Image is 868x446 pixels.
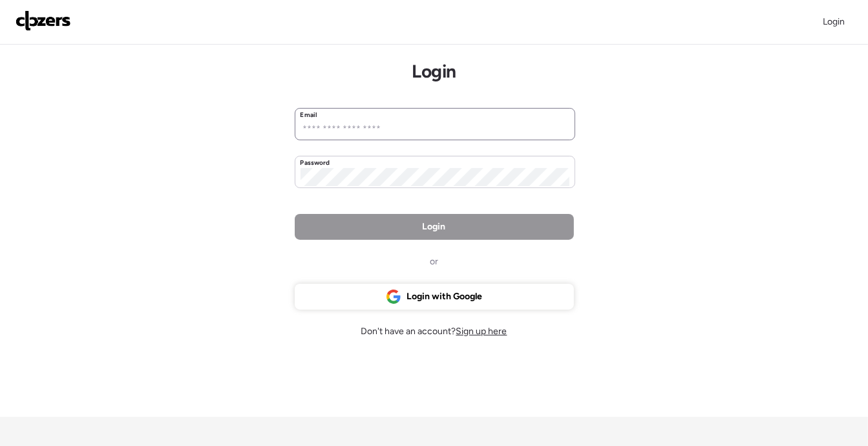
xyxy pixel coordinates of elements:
span: Login [423,220,446,233]
span: Login with Google [407,290,482,303]
span: Login [823,16,845,27]
span: Don't have an account? [361,325,507,338]
span: or [430,255,438,268]
h1: Login [412,60,456,82]
label: Password [301,158,330,168]
span: Sign up here [456,326,507,337]
label: Email [301,110,317,120]
img: Logo [16,10,71,31]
